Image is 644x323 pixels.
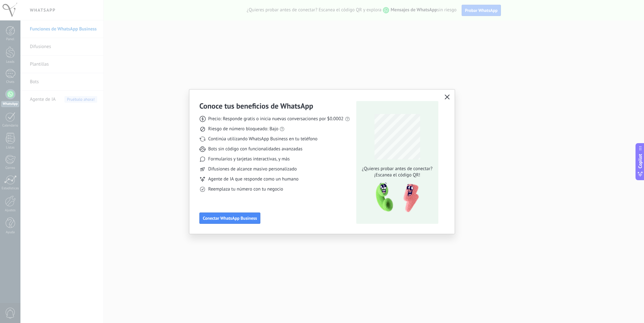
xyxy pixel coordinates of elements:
h3: Conoce tus beneficios de WhatsApp [199,101,313,111]
span: Agente de IA que responde como un humano [208,176,298,182]
span: Riesgo de número bloqueado: Bajo [208,126,278,132]
span: Precio: Responde gratis o inicia nuevas conversaciones por $0.0002 [208,116,344,122]
span: Reemplaza tu número con tu negocio [208,186,283,192]
button: Conectar WhatsApp Business [199,213,260,224]
span: Bots sin código con funcionalidades avanzadas [208,146,303,152]
span: Copilot [637,154,643,168]
span: ¿Quieres probar antes de conectar? [360,166,434,172]
span: ¡Escanea el código QR! [360,172,434,178]
span: Formularios y tarjetas interactivas, y más [208,156,290,162]
span: Continúa utilizando WhatsApp Business en tu teléfono [208,136,317,142]
span: Conectar WhatsApp Business [203,216,257,220]
img: qr-pic-1x.png [370,181,420,214]
span: Difusiones de alcance masivo personalizado [208,166,297,172]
